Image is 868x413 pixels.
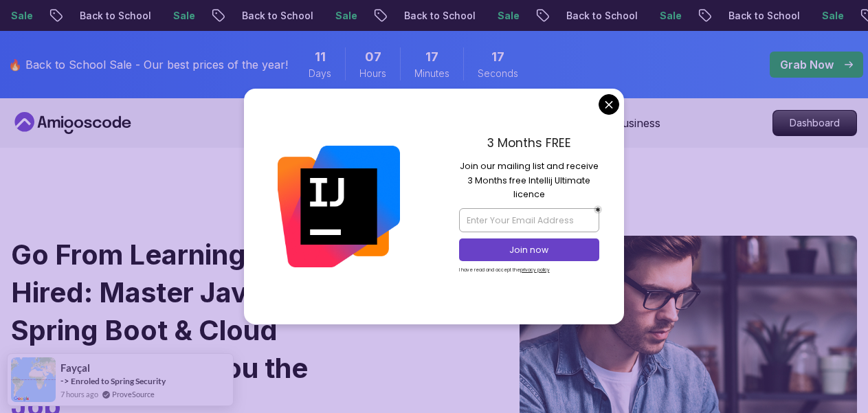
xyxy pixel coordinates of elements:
span: 11 Days [315,47,326,67]
span: 7 hours ago [60,388,98,400]
a: ProveSource [112,388,155,400]
a: Enroled to Spring Security [71,376,166,386]
p: Sale [416,9,460,23]
span: 7 Hours [365,47,381,67]
span: Hours [359,67,386,80]
span: Seconds [478,67,518,80]
p: Back to School [647,9,741,23]
span: Days [309,67,331,80]
p: Back to School [323,9,416,23]
p: Grab Now [780,56,834,73]
p: Sale [254,9,298,23]
span: Fayçal [60,362,90,374]
img: provesource social proof notification image [11,357,56,402]
p: Dashboard [773,111,856,135]
a: For Business [593,115,660,131]
p: 🔥 Back to School Sale - Our best prices of the year! [8,56,288,73]
span: 17 Seconds [491,47,504,67]
a: Dashboard [772,110,857,136]
p: Sale [92,9,136,23]
p: Back to School [161,9,254,23]
span: Minutes [414,67,449,80]
span: -> [60,375,69,386]
p: Sale [741,9,785,23]
p: Back to School [485,9,579,23]
span: 17 Minutes [425,47,438,67]
p: Sale [579,9,623,23]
